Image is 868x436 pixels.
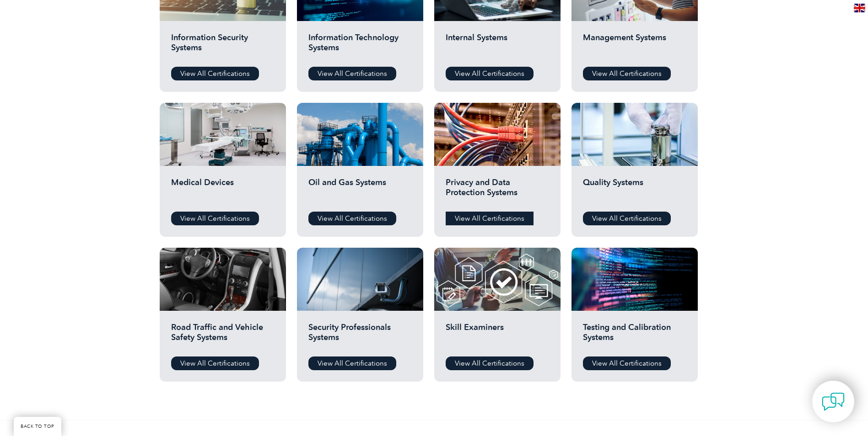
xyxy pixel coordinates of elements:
[308,356,396,370] a: View All Certifications
[308,322,412,350] h2: Security Professionals Systems
[171,212,259,225] a: View All Certifications
[822,390,845,413] img: contact-chat.png
[171,32,275,60] h2: Information Security Systems
[446,356,534,370] a: View All Certifications
[583,177,686,205] h2: Quality Systems
[583,212,671,225] a: View All Certifications
[308,212,396,225] a: View All Certifications
[308,177,412,205] h2: Oil and Gas Systems
[14,417,61,436] a: BACK TO TOP
[446,32,549,60] h2: Internal Systems
[171,67,259,80] a: View All Certifications
[446,212,534,225] a: View All Certifications
[308,32,412,60] h2: Information Technology Systems
[171,356,259,370] a: View All Certifications
[854,4,865,12] img: en
[308,67,396,80] a: View All Certifications
[583,322,686,350] h2: Testing and Calibration Systems
[583,67,671,80] a: View All Certifications
[171,322,275,350] h2: Road Traffic and Vehicle Safety Systems
[446,177,549,205] h2: Privacy and Data Protection Systems
[583,32,686,60] h2: Management Systems
[583,356,671,370] a: View All Certifications
[446,322,549,350] h2: Skill Examiners
[446,67,534,80] a: View All Certifications
[171,177,275,205] h2: Medical Devices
